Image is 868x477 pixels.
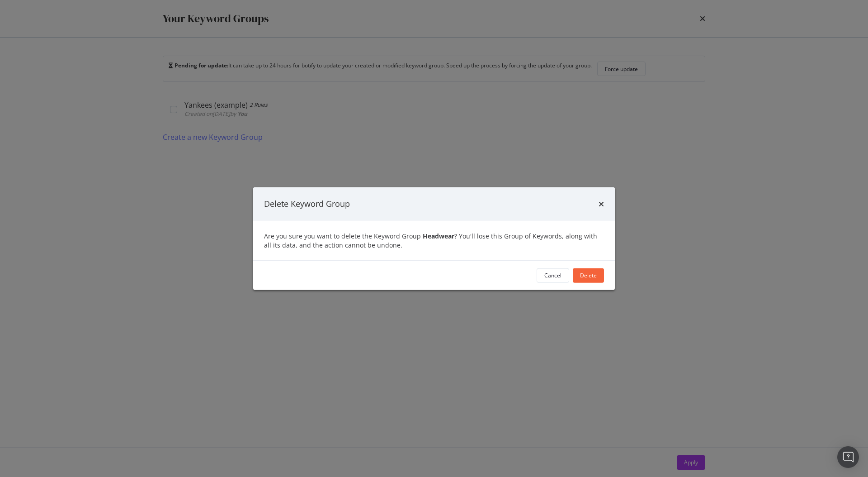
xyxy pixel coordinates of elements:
button: Delete [573,268,604,282]
div: Delete [580,272,597,279]
div: Are you sure you want to delete the Keyword Group ? You'll lose this Group of Keywords, along wit... [264,231,604,249]
div: Cancel [544,272,561,279]
b: Headwear [423,231,454,240]
div: modal [253,187,615,290]
button: Cancel [537,268,569,282]
div: Open Intercom Messenger [837,446,859,468]
div: Delete Keyword Group [264,198,350,210]
div: times [599,198,604,210]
